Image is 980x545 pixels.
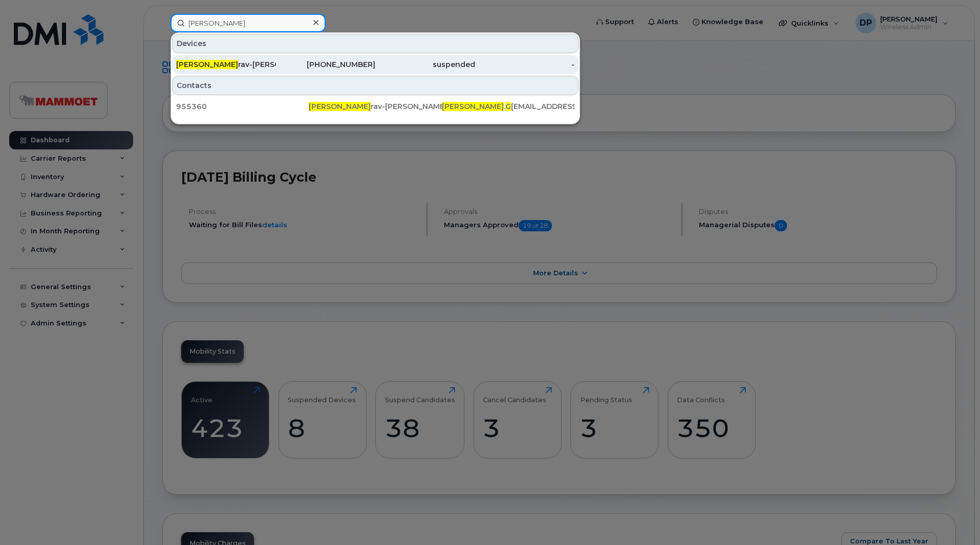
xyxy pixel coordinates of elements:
span: [PERSON_NAME] [176,60,238,69]
iframe: Messenger Launcher [935,500,972,537]
div: rav-[PERSON_NAME] [176,59,276,70]
span: G [505,102,511,111]
a: [PERSON_NAME]rav-[PERSON_NAME][PHONE_NUMBER]suspended- [172,55,579,74]
div: suspended [375,59,475,70]
a: 955360[PERSON_NAME]rav-[PERSON_NAME][PERSON_NAME].G[EMAIL_ADDRESS][DOMAIN_NAME] [172,97,579,116]
span: [PERSON_NAME] [442,102,504,111]
div: . [EMAIL_ADDRESS][DOMAIN_NAME] [442,101,574,112]
div: [PHONE_NUMBER] [276,59,376,70]
span: [PERSON_NAME] [309,102,371,111]
div: 955360 [176,101,309,112]
div: - [475,59,575,70]
div: rav-[PERSON_NAME] [309,101,441,112]
div: Contacts [172,76,579,95]
div: Devices [172,34,579,53]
